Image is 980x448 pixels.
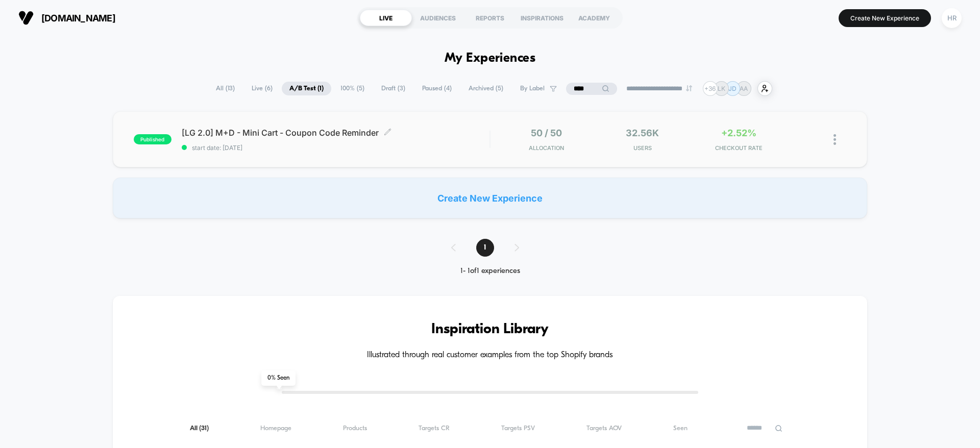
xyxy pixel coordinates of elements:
div: + 36 [703,81,718,96]
h3: Inspiration Library [143,321,837,338]
span: 0 % Seen [261,370,296,386]
div: INSPIRATIONS [516,10,568,26]
span: [LG 2.0] M+D - Mini Cart - Coupon Code Reminder [182,128,489,138]
span: All ( 13 ) [208,82,242,95]
span: By Label [520,85,545,92]
span: Paused ( 4 ) [414,82,459,95]
p: AA [740,85,748,92]
span: 1 [476,239,494,257]
span: 50 / 50 [531,128,562,138]
span: start date: [DATE] [182,144,489,152]
span: 100% ( 5 ) [333,82,372,95]
div: 1 - 1 of 1 experiences [441,267,540,276]
div: REPORTS [464,10,516,26]
div: HR [942,8,962,28]
span: Targets CR [419,425,450,432]
h1: My Experiences [445,51,536,66]
img: end [686,85,692,91]
span: [DOMAIN_NAME] [41,13,115,23]
span: Draft ( 3 ) [374,82,413,95]
div: ACADEMY [568,10,620,26]
span: +2.52% [721,128,756,138]
span: Archived ( 5 ) [461,82,511,95]
span: Seen [673,425,688,432]
span: Targets PSV [501,425,535,432]
span: Homepage [260,425,291,432]
span: CHECKOUT RATE [693,144,785,152]
div: Create New Experience [113,178,867,218]
img: close [834,134,836,145]
button: Create New Experience [839,9,931,27]
span: All [190,425,209,432]
span: Allocation [529,144,564,152]
button: [DOMAIN_NAME] [15,10,118,26]
button: HR [939,8,965,29]
span: published [134,134,171,144]
span: ( 31 ) [199,425,209,432]
span: Live ( 6 ) [244,82,280,95]
span: Products [343,425,367,432]
span: Users [597,144,689,152]
span: 32.56k [626,128,659,138]
div: LIVE [360,10,412,26]
img: Visually logo [18,10,34,26]
span: Targets AOV [586,425,622,432]
span: A/B Test ( 1 ) [282,82,331,95]
div: AUDIENCES [412,10,464,26]
p: LK [718,85,725,92]
h4: Illustrated through real customer examples from the top Shopify brands [143,351,837,360]
p: JD [728,85,737,92]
